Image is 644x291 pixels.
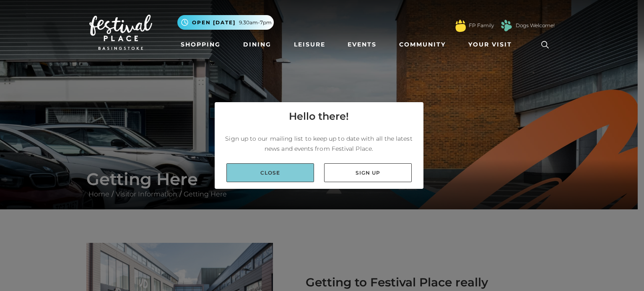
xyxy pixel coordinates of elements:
a: Community [396,37,449,52]
span: Open [DATE] [192,19,236,26]
a: Your Visit [465,37,519,52]
button: Open [DATE] 9.30am-7pm [177,15,274,30]
p: Sign up to our mailing list to keep up to date with all the latest news and events from Festival ... [221,134,417,154]
a: Close [226,163,314,182]
a: Leisure [291,37,329,52]
a: Sign up [324,163,412,182]
a: Events [344,37,380,52]
span: 9.30am-7pm [239,19,272,26]
a: Dining [240,37,275,52]
span: Your Visit [468,40,512,49]
a: Shopping [177,37,224,52]
a: Dogs Welcome! [516,22,555,29]
img: Festival Place Logo [89,15,152,50]
a: FP Family [469,22,494,29]
h4: Hello there! [289,109,349,124]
